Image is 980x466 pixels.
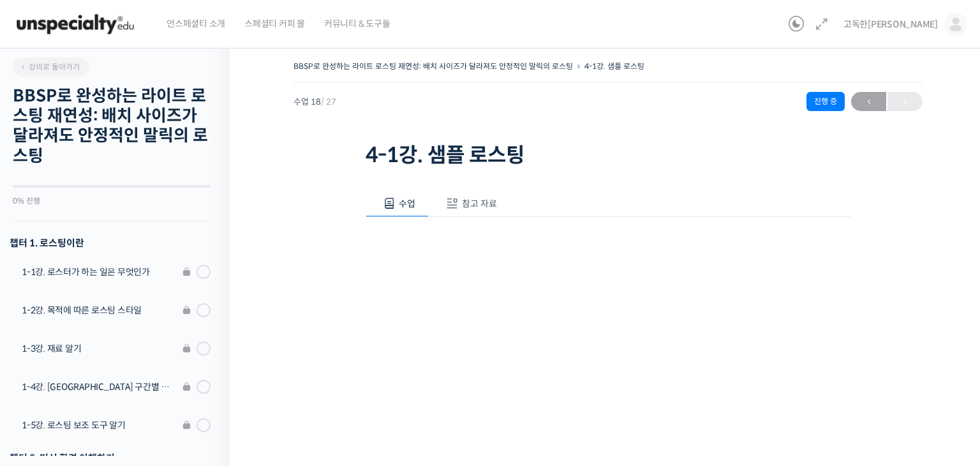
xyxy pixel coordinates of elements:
[19,62,80,71] span: 강의로 돌아가기
[366,143,850,167] h1: 4-1강. 샘플 로스팅
[13,197,211,205] div: 0% 진행
[10,234,211,252] h3: 챕터 1. 로스팅이란
[13,57,89,77] a: 강의로 돌아가기
[851,93,886,110] span: ←
[851,92,886,111] a: ←이전
[293,61,573,71] a: BBSP로 완성하는 라이트 로스팅 재연성: 배치 사이즈가 달라져도 안정적인 말릭의 로스팅
[321,96,336,107] span: / 27
[806,92,845,111] div: 진행 중
[399,198,415,209] span: 수업
[13,86,211,166] h2: BBSP로 완성하는 라이트 로스팅 재연성: 배치 사이즈가 달라져도 안정적인 말릭의 로스팅
[462,198,497,209] span: 참고 자료
[293,98,336,106] span: 수업 18
[843,19,938,30] span: 고독한[PERSON_NAME]
[584,61,644,71] a: 4-1강. 샘플 로스팅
